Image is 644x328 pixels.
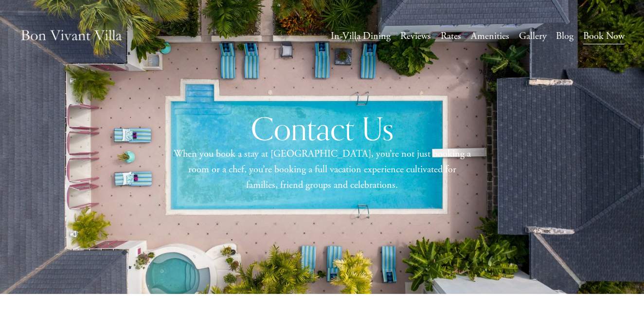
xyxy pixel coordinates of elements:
[331,28,391,45] a: In-Villa Dining
[441,28,461,45] a: Rates
[400,28,431,45] a: Reviews
[556,28,573,45] a: Blog
[19,19,123,54] img: Caribbean Vacation Rental | Bon Vivant Villa
[519,28,547,45] a: Gallery
[197,109,447,148] h1: Contact Us
[172,146,472,194] p: When you book a stay at [GEOGRAPHIC_DATA], you’re not just booking a room or a chef, you’re booki...
[471,28,509,45] a: Amenities
[583,28,625,45] a: Book Now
